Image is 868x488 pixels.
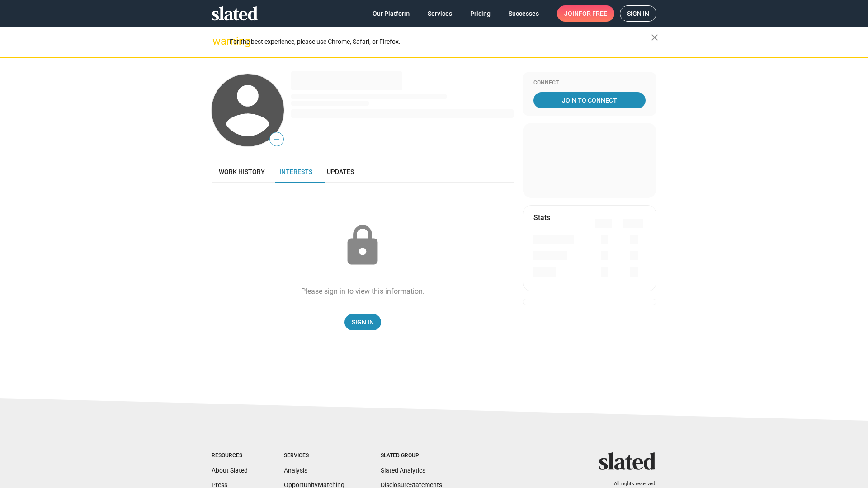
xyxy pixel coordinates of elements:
[620,5,656,22] a: Sign in
[284,452,344,460] div: Services
[428,5,452,22] span: Services
[212,36,223,47] mat-icon: warning
[649,32,660,43] mat-icon: close
[340,223,385,268] mat-icon: lock
[301,286,425,296] div: Please sign in to view this information.
[533,213,550,222] mat-card-title: Stats
[365,5,417,22] a: Our Platform
[212,161,272,183] a: Work history
[373,5,410,22] span: Our Platform
[212,452,248,460] div: Resources
[535,92,644,108] span: Join To Connect
[564,5,607,22] span: Join
[381,452,442,460] div: Slated Group
[272,161,320,183] a: Interests
[284,467,307,474] a: Analysis
[509,5,539,22] span: Successes
[420,5,459,22] a: Services
[381,467,425,474] a: Slated Analytics
[219,168,265,175] span: Work history
[212,467,248,474] a: About Slated
[230,36,651,48] div: For the best experience, please use Chrome, Safari, or Firefox.
[279,168,312,175] span: Interests
[533,80,646,87] div: Connect
[270,134,283,145] span: —
[470,5,491,22] span: Pricing
[352,314,374,330] span: Sign In
[501,5,546,22] a: Successes
[344,314,381,330] a: Sign In
[320,161,361,183] a: Updates
[557,5,614,22] a: Joinfor free
[627,6,649,21] span: Sign in
[533,92,646,108] a: Join To Connect
[327,168,354,175] span: Updates
[579,5,607,22] span: for free
[463,5,498,22] a: Pricing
